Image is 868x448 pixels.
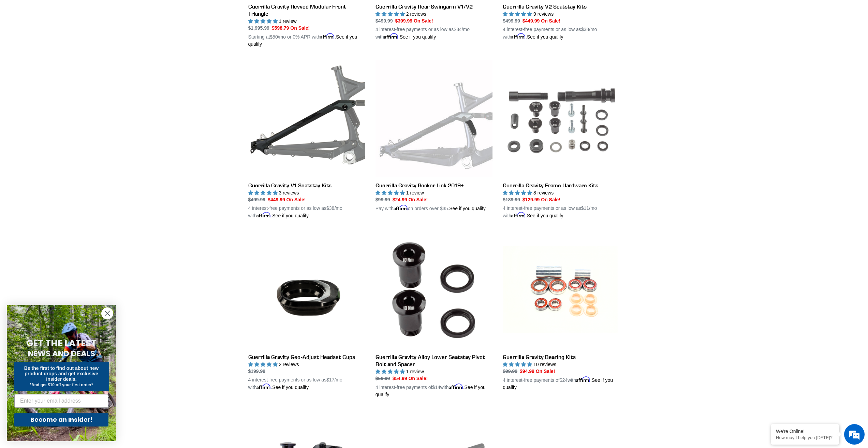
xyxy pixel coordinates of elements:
[776,429,834,434] div: We're Online!
[3,186,130,210] textarea: Type your message and hit 'Enter'
[8,38,18,48] div: Navigation go back
[101,307,113,319] button: Close dialog
[30,382,93,387] span: *And get $10 off your first order*
[14,413,108,427] button: Become an Insider!
[40,86,94,155] span: We're online!
[24,365,99,382] span: Be the first to find out about new product drops and get exclusive insider deals.
[22,34,39,51] img: d_696896380_company_1647369064580_696896380
[776,435,834,440] p: How may I help you today?
[112,3,128,20] div: Minimize live chat window
[26,337,97,349] span: GET THE LATEST
[46,38,125,47] div: Chat with us now
[28,348,95,359] span: NEWS AND DEALS
[14,394,108,408] input: Enter your email address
